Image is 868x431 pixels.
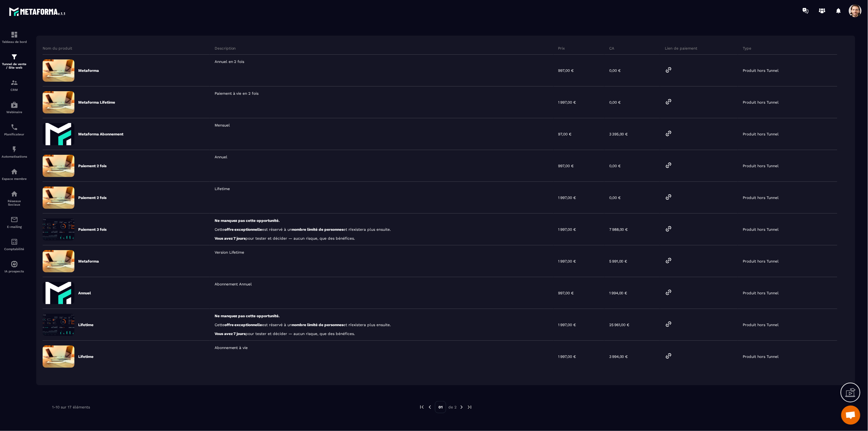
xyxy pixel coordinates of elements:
[609,46,614,51] p: CA
[743,227,779,232] p: Produit hors Tunnel
[2,119,27,141] a: schedulerschedulerPlanificateur
[2,88,27,92] p: CRM
[78,163,107,168] p: Paiement 2 fois
[10,123,18,131] img: scheduler
[2,233,27,256] a: accountantaccountantComptabilité
[448,405,457,410] p: de 2
[2,48,27,74] a: formationformationTunnel de vente / Site web
[743,100,779,105] p: Produit hors Tunnel
[43,91,74,113] img: formation-default-image.91678625.jpeg
[10,260,18,268] img: automations
[2,211,27,233] a: emailemailE-mailing
[43,187,74,209] img: formation-default-image.91678625.jpeg
[78,68,99,73] p: Metaforma
[665,46,697,51] p: Lien de paiement
[2,247,27,251] p: Comptabilité
[2,185,27,211] a: social-networksocial-networkRéseaux Sociaux
[43,123,74,145] img: 2a8e626aa46b25dc448d24d082f73171.png
[43,282,74,304] img: f735f716bcaf271bae7d3dbda0be9ab9.png
[743,354,779,359] p: Produit hors Tunnel
[78,322,93,327] p: Lifetime
[10,168,18,175] img: automations
[459,404,465,410] img: next
[2,141,27,163] a: automationsautomationsAutomatisations
[9,6,66,17] img: logo
[78,259,99,264] p: Metaforma
[2,110,27,114] p: Webinaire
[43,59,74,82] img: formation-default-image.91678625.jpeg
[43,218,74,241] img: 78c21fb49345891af3063a065bc6dac2.png
[78,227,107,232] p: Paiement 3 fois
[2,74,27,96] a: formationformationCRM
[78,100,115,105] p: Metaforma Lifetime
[43,250,74,272] img: formation-default-image.91678625.jpeg
[419,404,425,410] img: prev
[743,46,751,51] p: Type
[743,68,779,73] p: Produit hors Tunnel
[10,190,18,198] img: social-network
[10,31,18,38] img: formation
[78,291,91,296] p: Annuel
[558,46,565,51] p: Prix
[78,132,123,137] p: Metaforma Abonnement
[43,345,74,368] img: formation-default-image.91678625.jpeg
[743,323,779,327] p: Produit hors Tunnel
[43,155,74,177] img: formation-default-image.91678625.jpeg
[2,270,27,273] p: IA prospects
[10,101,18,109] img: automations
[2,40,27,44] p: Tableau de bord
[10,53,18,61] img: formation
[743,195,779,200] p: Produit hors Tunnel
[2,177,27,181] p: Espace membre
[2,163,27,185] a: automationsautomationsEspace membre
[743,164,779,168] p: Produit hors Tunnel
[78,354,93,359] p: Lifetime
[215,46,236,51] p: Description
[2,133,27,136] p: Planificateur
[743,259,779,263] p: Produit hors Tunnel
[743,291,779,295] p: Produit hors Tunnel
[2,62,27,69] p: Tunnel de vente / Site web
[2,199,27,206] p: Réseaux Sociaux
[43,314,74,336] img: bb7488edb2ca3725a5f25b897633462b.png
[10,216,18,223] img: email
[52,405,90,409] p: 1-10 sur 17 éléments
[841,406,860,425] a: Mở cuộc trò chuyện
[10,146,18,153] img: automations
[435,401,446,413] p: 01
[427,404,433,410] img: prev
[743,132,779,136] p: Produit hors Tunnel
[2,155,27,158] p: Automatisations
[467,404,472,410] img: next
[78,195,107,200] p: Paiement 2 fois
[10,79,18,86] img: formation
[2,225,27,229] p: E-mailing
[2,26,27,48] a: formationformationTableau de bord
[10,238,18,246] img: accountant
[43,46,72,51] p: Nom du produit
[2,96,27,119] a: automationsautomationsWebinaire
